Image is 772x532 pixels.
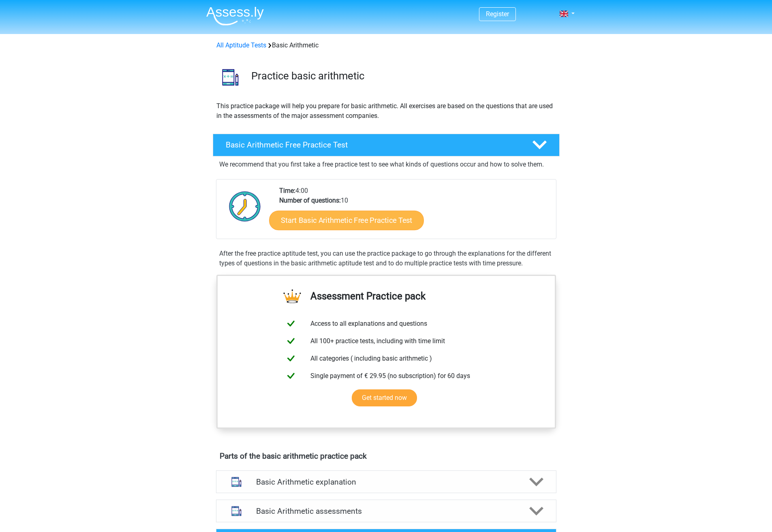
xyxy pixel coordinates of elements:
[226,501,247,521] img: basic arithmetic assessments
[213,41,559,50] div: Basic Arithmetic
[226,472,247,492] img: basic arithmetic explanations
[216,249,556,268] div: After the free practice aptitude test, you can use the practice package to go through the explana...
[269,210,424,230] a: Start Basic Arithmetic Free Practice Test
[206,6,264,26] img: Assessly
[213,470,560,493] a: explanations Basic Arithmetic explanation
[225,186,265,226] img: Clock
[279,197,341,204] b: Number of questions:
[213,500,560,522] a: assessments Basic Arithmetic assessments
[256,506,516,516] h4: Basic Arithmetic assessments
[216,101,556,121] p: This practice package will help you prepare for basic arithmetic. All exercises are based on the ...
[226,140,519,150] h4: Basic Arithmetic Free Practice Test
[486,10,509,18] a: Register
[210,134,563,156] a: Basic Arithmetic Free Practice Test
[220,451,553,461] h4: Parts of the basic arithmetic practice pack
[352,389,417,406] a: Get started now
[273,186,556,239] div: 4:00 10
[251,70,553,82] h3: Practice basic arithmetic
[219,160,553,169] p: We recommend that you first take a free practice test to see what kinds of questions occur and ho...
[216,41,266,49] a: All Aptitude Tests
[213,60,248,94] img: basic arithmetic
[279,187,295,194] b: Time:
[256,477,516,487] h4: Basic Arithmetic explanation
